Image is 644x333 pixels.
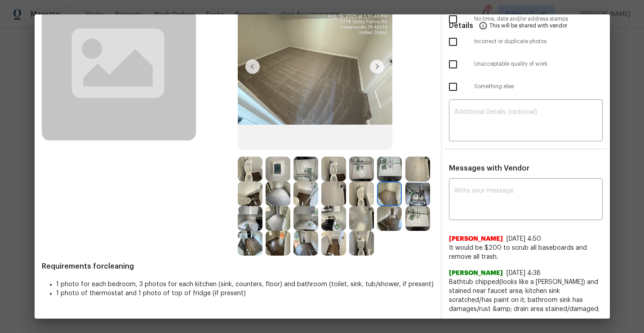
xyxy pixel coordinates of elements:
span: This will be shared with vendor [489,14,567,36]
span: [DATE] 4:38 [506,270,541,276]
span: [PERSON_NAME] [449,234,503,243]
span: [DATE] 4:50 [506,236,541,242]
span: Bathtub chipped(looks like a [PERSON_NAME]) and stained near faucet area; kitchen sink scratched/... [449,278,603,314]
span: Messages with Vendor [449,165,529,172]
span: It would be $200 to scrub all baseboards and remove all trash. [449,243,603,261]
li: 1 photo of thermostat and 1 photo of top of fridge (if present) [56,289,434,298]
div: Unacceptable quality of work [442,53,610,76]
img: left-chevron-button-url [245,59,260,74]
img: right-chevron-button-url [370,59,384,74]
div: Incorrect or duplicate photos [442,31,610,53]
span: Something else [474,83,603,90]
span: Unacceptable quality of work [474,60,603,68]
span: Incorrect or duplicate photos [474,38,603,45]
span: Requirements for cleaning [42,262,434,271]
span: [PERSON_NAME] [449,269,503,278]
div: Something else [442,76,610,98]
li: 1 photo for each bedroom, 3 photos for each kitchen (sink, counters, floor) and bathroom (toilet,... [56,280,434,289]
